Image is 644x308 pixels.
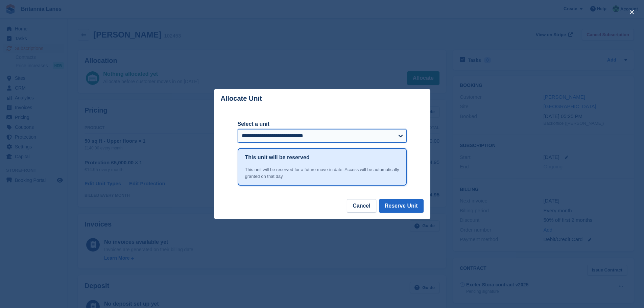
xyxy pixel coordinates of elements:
[238,120,407,128] label: Select a unit
[347,199,376,213] button: Cancel
[245,153,310,162] h1: This unit will be reserved
[379,199,424,213] button: Reserve Unit
[245,166,399,180] div: This unit will be reserved for a future move-in date. Access will be automatically granted on tha...
[626,7,637,18] button: close
[221,95,262,102] p: Allocate Unit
